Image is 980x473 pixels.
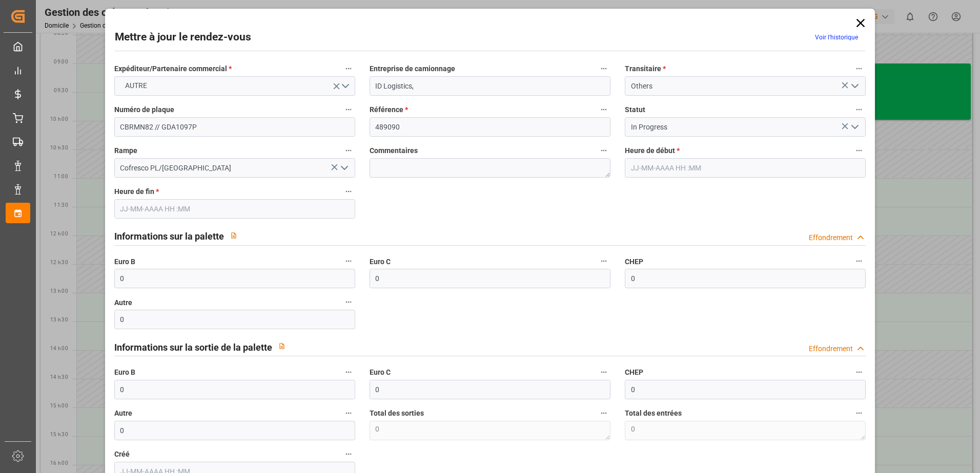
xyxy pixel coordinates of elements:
font: CHEP [625,257,643,266]
button: Autre [342,295,355,309]
button: Total des sorties [597,406,610,420]
div: Effondrement [809,343,853,354]
font: Heure de début [625,146,675,155]
input: JJ-MM-AAAA HH :MM [625,158,866,178]
font: Euro B [114,368,135,376]
font: Référence [370,105,403,114]
button: Commentaires [597,144,610,157]
button: Statut [852,103,866,116]
font: Statut [625,105,645,114]
button: Référence * [597,103,610,116]
h2: Informations sur la palette [114,229,224,243]
button: Créé [342,447,355,461]
button: Expéditeur/Partenaire commercial * [342,62,355,75]
button: Heure de fin * [342,185,355,198]
button: Ouvrir le menu [847,119,862,135]
button: CHEP [852,365,866,379]
button: View description [224,226,243,245]
font: Total des sorties [370,409,424,417]
button: Rampe [342,144,355,157]
font: Créé [114,450,130,458]
font: Numéro de plaque [114,105,174,114]
font: Rampe [114,146,137,155]
textarea: 0 [625,421,866,440]
font: CHEP [625,368,643,376]
font: Commentaires [370,146,418,155]
input: JJ-MM-AAAA HH :MM [114,199,355,219]
font: Transitaire [625,64,661,73]
font: Euro B [114,257,135,266]
h2: Informations sur la sortie de la palette [114,340,272,354]
font: Total des entrées [625,409,682,417]
button: Autre [342,406,355,420]
button: Ouvrir le menu [847,78,862,94]
button: View description [272,336,292,356]
button: Euro C [597,365,610,379]
button: Ouvrir le menu [114,76,355,96]
font: Euro C [370,368,391,376]
button: Euro B [342,254,355,268]
input: Type à rechercher/sélectionner [114,158,355,178]
font: Euro C [370,257,391,266]
button: Euro B [342,365,355,379]
font: Entreprise de camionnage [370,64,455,73]
textarea: 0 [370,421,610,440]
span: AUTRE [120,80,152,91]
input: Type à rechercher/sélectionner [625,117,866,137]
h2: Mettre à jour le rendez-vous [115,29,251,46]
button: Ouvrir le menu [336,160,351,176]
font: Expéditeur/Partenaire commercial [114,64,227,73]
button: Euro C [597,254,610,268]
button: Heure de début * [852,144,866,157]
button: Numéro de plaque [342,103,355,116]
button: Transitaire * [852,62,866,75]
div: Effondrement [809,232,853,243]
a: Voir l’historique [815,34,858,41]
font: Autre [114,409,132,417]
button: Entreprise de camionnage [597,62,610,75]
button: Total des entrées [852,406,866,420]
font: Autre [114,298,132,307]
font: Heure de fin [114,187,154,196]
button: CHEP [852,254,866,268]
